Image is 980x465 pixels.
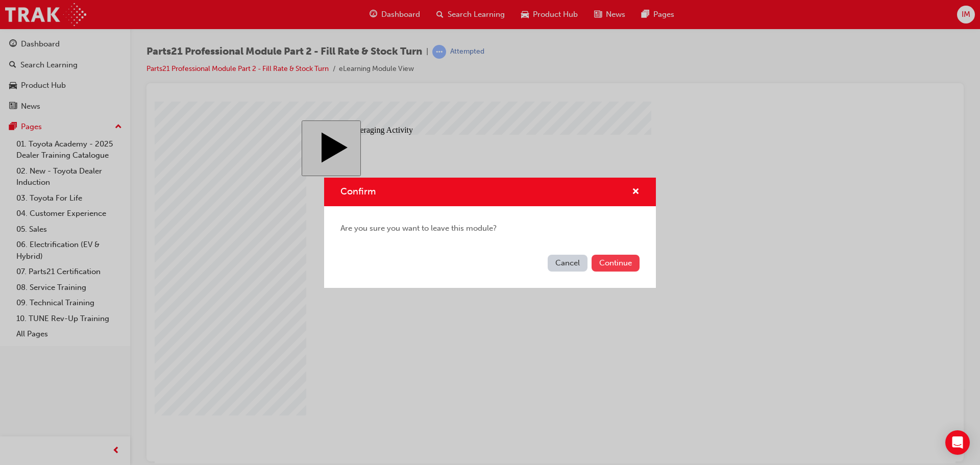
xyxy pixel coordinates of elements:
div: Confirm [324,178,656,288]
div: Parts 21 Cluster 2 Start Course [147,19,654,343]
button: Start [147,19,206,75]
button: cross-icon [632,186,640,199]
span: cross-icon [632,188,640,197]
button: Cancel [548,255,587,272]
div: Open Intercom Messenger [945,430,970,455]
button: Continue [592,255,640,272]
span: Confirm [340,186,376,197]
div: Are you sure you want to leave this module? [324,206,656,251]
